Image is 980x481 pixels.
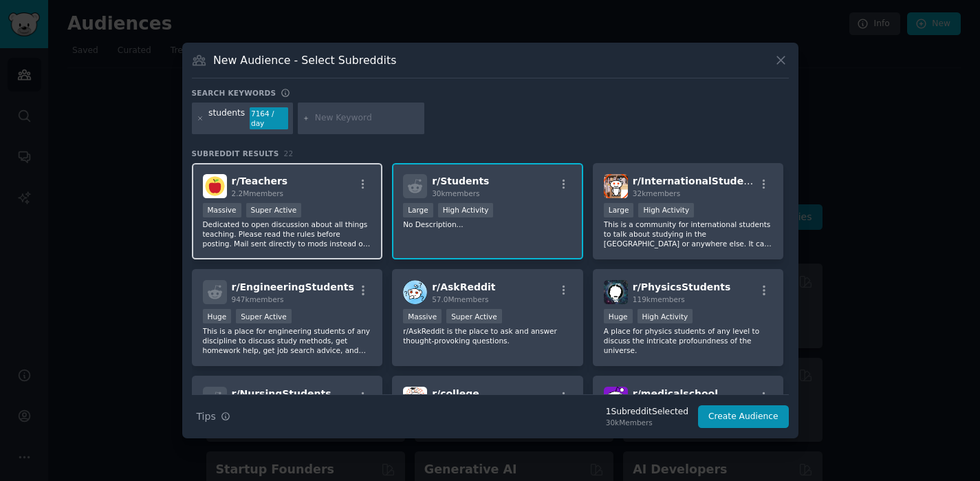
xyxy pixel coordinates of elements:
div: Huge [203,309,232,323]
span: Tips [197,409,216,424]
h3: New Audience - Select Subreddits [213,53,396,67]
span: r/ EngineeringStudents [232,281,354,292]
img: PhysicsStudents [604,280,628,304]
span: r/ PhysicsStudents [633,281,730,292]
div: Large [604,203,634,217]
span: 57.0M members [432,295,488,303]
span: r/ NursingStudents [232,388,331,399]
span: r/ Teachers [232,175,288,186]
div: Super Active [446,309,502,323]
span: r/ medicalschool [633,388,718,399]
div: Massive [203,203,241,217]
div: Large [403,203,433,217]
span: 119k members [633,295,685,303]
img: InternationalStudents [604,174,628,198]
p: Dedicated to open discussion about all things teaching. Please read the rules before posting. Mai... [203,220,372,248]
span: 32k members [633,189,680,197]
div: High Activity [638,203,694,217]
button: Tips [192,405,235,429]
p: This is a place for engineering students of any discipline to discuss study methods, get homework... [203,326,372,355]
span: r/ InternationalStudents [633,175,761,186]
img: Teachers [203,174,227,198]
p: This is a community for international students to talk about studying in the [GEOGRAPHIC_DATA] or... [604,220,773,248]
img: college [403,387,427,411]
div: High Activity [638,309,693,323]
span: r/ Students [432,175,489,186]
span: 22 [284,149,294,158]
span: r/ AskReddit [432,281,495,292]
div: Massive [403,309,442,323]
span: r/ college [432,388,479,399]
span: Subreddit Results [192,149,279,158]
div: Super Active [246,203,302,217]
div: students [208,107,245,129]
div: 30k Members [606,418,688,427]
span: 2.2M members [232,189,284,197]
img: AskReddit [403,280,427,304]
button: Create Audience [698,405,789,429]
span: 947k members [232,295,284,303]
p: No Description... [403,220,572,229]
div: High Activity [438,203,494,217]
p: r/AskReddit is the place to ask and answer thought-provoking questions. [403,326,572,345]
p: A place for physics students of any level to discuss the intricate profoundness of the universe. [604,326,773,355]
h3: Search keywords [192,88,276,98]
div: Super Active [236,309,292,323]
span: 30k members [432,189,479,197]
div: 7164 / day [250,107,288,129]
img: medicalschool [604,387,628,411]
div: Huge [604,309,633,323]
input: New Keyword [315,112,420,125]
div: 1 Subreddit Selected [606,406,688,418]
